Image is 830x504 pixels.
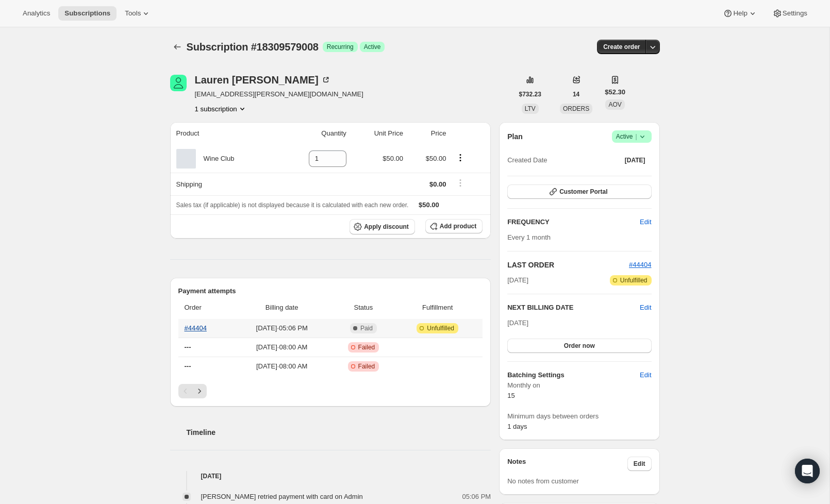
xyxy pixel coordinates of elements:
span: Status [335,303,392,313]
h2: FREQUENCY [507,217,640,227]
span: Created Date [507,155,547,165]
span: Recurring [327,43,354,51]
span: Failed [358,343,375,351]
span: --- [185,343,191,351]
span: Sales tax (if applicable) is not displayed because it is calculated with each new order. [176,201,409,209]
button: Edit [634,367,657,383]
div: Lauren [PERSON_NAME] [195,75,331,85]
span: [EMAIL_ADDRESS][PERSON_NAME][DOMAIN_NAME] [195,89,363,99]
button: Edit [627,457,652,471]
h2: Payment attempts [178,286,483,296]
button: Apply discount [350,219,415,234]
span: --- [185,362,191,370]
span: No notes from customer [507,477,579,485]
span: Customer Portal [559,188,607,196]
span: $50.00 [383,155,403,162]
span: $0.00 [429,180,446,188]
button: Shipping actions [452,177,469,189]
span: Lauren Raulerson [170,75,187,91]
button: Help [717,6,763,21]
span: Help [733,9,747,18]
h2: Plan [507,131,523,142]
button: #44404 [629,260,651,270]
button: Edit [634,214,657,230]
span: $52.30 [605,87,625,97]
span: Paid [360,324,373,332]
button: Settings [766,6,814,21]
span: Analytics [23,9,50,18]
a: #44404 [185,324,207,332]
button: Subscriptions [58,6,117,21]
span: Settings [783,9,807,18]
span: Edit [640,370,651,380]
span: Add product [440,222,476,230]
th: Shipping [170,173,279,195]
span: $732.23 [519,90,541,98]
button: Analytics [16,6,56,21]
span: Unfulfilled [620,276,648,284]
span: Order now [564,342,595,350]
button: [DATE] [619,153,652,167]
span: $50.00 [426,155,446,162]
nav: Pagination [178,384,483,398]
div: Wine Club [196,154,235,164]
span: Failed [358,362,375,371]
th: Order [178,296,233,319]
th: Quantity [279,122,350,145]
span: [DATE] [507,275,528,285]
span: 14 [573,90,579,98]
th: Unit Price [350,122,406,145]
span: 05:06 PM [462,492,491,502]
span: [DATE] [625,156,645,164]
span: Tools [125,9,141,18]
span: AOV [608,101,621,108]
span: [PERSON_NAME] retried payment with card on Admin [201,493,363,500]
button: Edit [640,303,651,313]
span: [DATE] [507,319,528,327]
span: | [635,132,637,141]
button: $732.23 [513,87,547,102]
span: Fulfillment [399,303,476,313]
h6: Batching Settings [507,370,640,380]
th: Product [170,122,279,145]
span: Every 1 month [507,233,551,241]
h3: Notes [507,457,627,471]
button: Order now [507,339,651,353]
span: Billing date [236,303,328,313]
span: ORDERS [563,105,589,112]
span: [DATE] · 08:00 AM [236,361,328,372]
span: Monthly on [507,380,651,391]
span: Edit [634,460,645,468]
span: Create order [603,43,640,51]
span: Unfulfilled [427,324,454,332]
span: LTV [525,105,536,112]
th: Price [406,122,449,145]
h2: LAST ORDER [507,260,629,270]
h2: Timeline [187,427,491,438]
span: $50.00 [419,201,439,209]
span: Subscriptions [64,9,110,18]
div: Open Intercom Messenger [795,459,820,483]
button: Tools [119,6,157,21]
button: Customer Portal [507,184,651,199]
button: Add product [425,219,483,233]
button: 14 [567,87,586,102]
span: Minimum days between orders [507,411,651,422]
span: [DATE] · 08:00 AM [236,342,328,352]
h4: [DATE] [170,471,491,481]
span: Active [616,131,648,142]
button: Next [192,384,207,398]
span: 15 [507,392,514,399]
button: Create order [597,40,646,54]
a: #44404 [629,261,651,268]
span: [DATE] · 05:06 PM [236,323,328,333]
button: Product actions [195,104,247,114]
button: Subscriptions [170,40,185,54]
button: Product actions [452,152,469,163]
h2: NEXT BILLING DATE [507,303,640,313]
span: Active [364,43,381,51]
span: Edit [640,217,651,227]
span: Subscription #18309579008 [187,41,319,53]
